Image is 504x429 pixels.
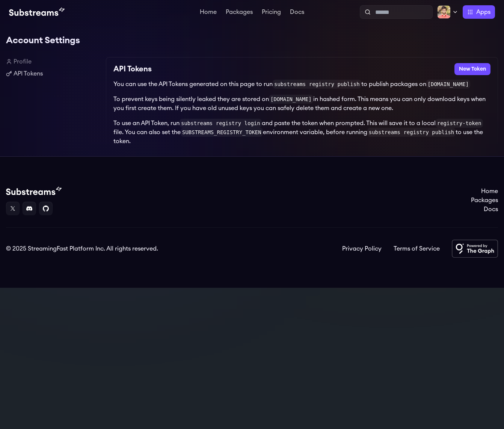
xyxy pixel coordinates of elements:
code: substreams registry publish [367,128,456,137]
button: New Token [454,63,490,75]
a: Packages [224,9,254,17]
code: substreams registry publish [273,80,361,89]
img: Profile [437,5,451,19]
a: Profile [6,57,100,66]
p: To prevent keys being silently leaked they are stored on in hashed form. This means you can only ... [113,95,490,113]
a: API Tokens [6,69,100,78]
p: To use an API Token, run and paste the token when prompted. This will save it to a local file. Yo... [113,119,490,146]
a: Terms of Service [394,244,440,253]
code: [DOMAIN_NAME] [426,80,471,89]
img: Substream's logo [6,187,62,196]
a: Docs [288,9,306,17]
h1: Account Settings [6,33,498,48]
img: Powered by The Graph [452,240,498,258]
p: You can use the API Tokens generated on this page to run to publish packages on [113,80,490,89]
code: SUBSTREAMS_REGISTRY_TOKEN [181,128,263,137]
a: Docs [471,205,498,214]
a: Home [471,187,498,196]
code: registry-token [436,119,483,128]
a: Home [198,9,218,17]
div: © 2025 StreamingFast Platform Inc. All rights reserved. [6,244,158,253]
code: [DOMAIN_NAME] [269,95,313,104]
a: Privacy Policy [342,244,382,253]
h2: API Tokens [113,63,152,75]
a: Packages [471,196,498,205]
span: Apps [476,8,490,17]
img: Substream's logo [9,8,65,17]
a: Pricing [260,9,282,17]
code: substreams registry login [180,119,262,128]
